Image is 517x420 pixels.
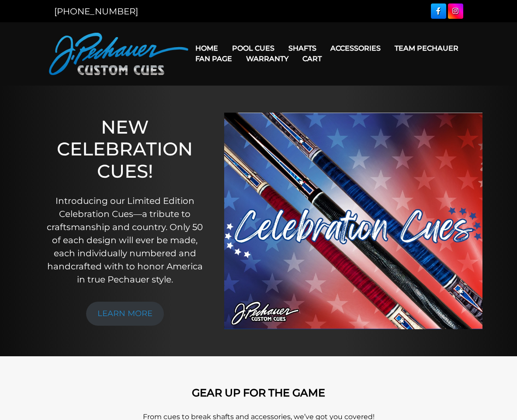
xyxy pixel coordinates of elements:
a: Cart [295,48,329,70]
a: [PHONE_NUMBER] [54,6,138,17]
strong: GEAR UP FOR THE GAME [192,386,325,399]
a: Pool Cues [225,37,281,59]
a: Home [188,37,225,59]
img: Pechauer Custom Cues [49,33,189,75]
a: LEARN MORE [86,302,164,326]
a: Accessories [323,37,388,59]
a: Shafts [281,37,323,59]
a: Team Pechauer [388,37,465,59]
a: Warranty [239,48,295,70]
p: Introducing our Limited Edition Celebration Cues—a tribute to craftsmanship and country. Only 50 ... [43,194,207,286]
h1: NEW CELEBRATION CUES! [43,116,207,182]
a: Fan Page [188,48,239,70]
